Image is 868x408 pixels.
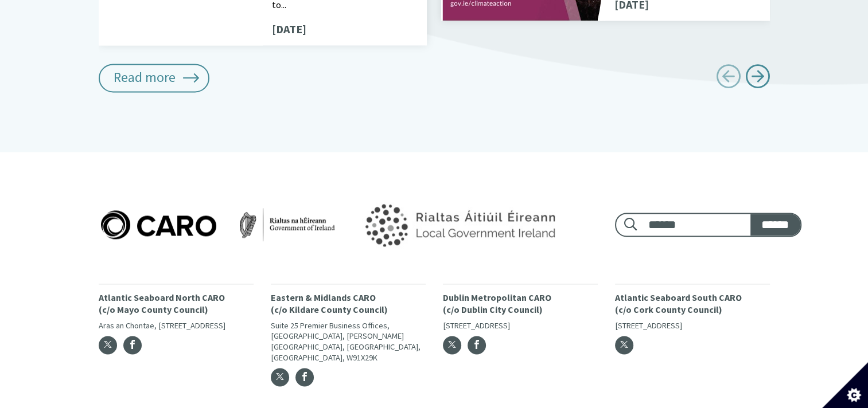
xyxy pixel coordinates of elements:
a: Twitter [99,336,117,354]
button: Set cookie preferences [822,362,868,408]
a: Facebook [468,336,486,354]
p: [STREET_ADDRESS] [443,320,598,331]
a: Facebook [123,336,142,354]
p: Dublin Metropolitan CARO (c/o Dublin City Council) [443,292,598,316]
p: Atlantic Seaboard South CARO (c/o Cork County Council) [615,292,770,316]
img: Government of Ireland logo [339,189,578,261]
a: Twitter [271,368,289,386]
a: Read more [99,64,210,92]
a: Facebook [295,368,314,386]
p: Suite 25 Premier Business Offices, [GEOGRAPHIC_DATA], [PERSON_NAME][GEOGRAPHIC_DATA], [GEOGRAPHIC... [271,320,426,363]
img: Caro logo [99,208,337,241]
p: Aras an Chontae, [STREET_ADDRESS] [99,320,254,331]
p: Atlantic Seaboard North CARO (c/o Mayo County Council) [99,292,254,316]
span: [DATE] [272,21,306,38]
a: Twitter [615,336,633,354]
p: Eastern & Midlands CARO (c/o Kildare County Council) [271,292,426,316]
a: Twitter [443,336,461,354]
p: [STREET_ADDRESS] [615,320,770,331]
